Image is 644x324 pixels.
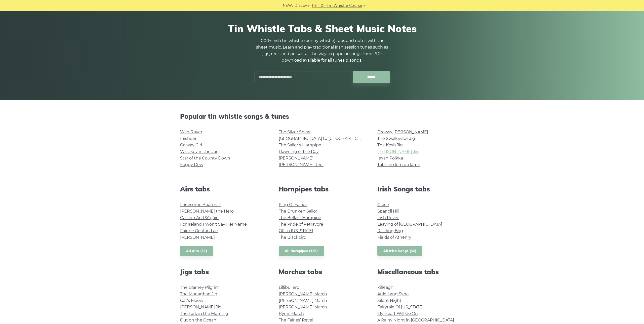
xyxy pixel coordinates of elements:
[180,209,234,214] a: [PERSON_NAME] the Hero
[377,285,393,290] a: Killeagh
[377,156,403,160] a: Ievan Polkka
[180,235,215,240] a: [PERSON_NAME]
[279,305,327,309] a: [PERSON_NAME] March
[180,112,464,120] h2: Popular tin whistle songs & tunes
[279,136,372,141] a: [GEOGRAPHIC_DATA] to [GEOGRAPHIC_DATA]
[377,318,454,322] a: A Rainy Night in [GEOGRAPHIC_DATA]
[180,292,217,296] a: The Monaghan Jig
[180,202,221,207] a: Lonesome Boatman
[377,202,389,207] a: Grace
[180,246,213,256] a: All Airs (36)
[377,209,399,214] a: Spancil Hill
[279,235,306,240] a: The Blackbird
[377,298,401,303] a: Silent Night
[377,311,418,316] a: My Heart Will Go On
[377,268,464,276] h2: Miscellaneous tabs
[279,298,327,303] a: [PERSON_NAME] March
[254,37,390,64] p: 1000+ Irish tin whistle (penny whistle) tabs and notes with the sheet music. Learn and play tradi...
[279,285,299,290] a: Lillibullero
[180,185,267,193] h2: Airs tabs
[279,268,365,276] h2: Marches tabs
[312,3,362,9] a: PST10 - Tin Whistle Course
[180,136,196,141] a: Inisheer
[180,162,203,167] a: Foggy Dew
[180,305,222,309] a: [PERSON_NAME] Jig
[377,292,409,296] a: Auld Lang Syne
[279,215,321,220] a: The Belfast Hornpipe
[377,222,442,227] a: Leaving of [GEOGRAPHIC_DATA]
[279,156,313,160] a: [PERSON_NAME]
[279,130,311,134] a: The Silver Spear
[377,143,403,147] a: The Kesh Jig
[180,318,216,322] a: Out on the Ocean
[279,318,313,322] a: The Fairies’ Revel
[279,292,327,296] a: [PERSON_NAME] March
[377,305,423,309] a: Fairytale Of [US_STATE]
[279,311,304,316] a: Byrns March
[180,130,202,134] a: Wild Rover
[180,22,464,34] h1: Tin Whistle Tabs & Sheet Music Notes
[295,3,311,9] span: Discover
[279,149,319,154] a: Dawning of the Day
[377,136,415,141] a: The Swallowtail Jig
[279,209,317,214] a: The Drunken Sailor
[377,162,420,167] a: Tabhair dom do lámh
[377,130,428,134] a: Drowsy [PERSON_NAME]
[180,268,267,276] h2: Jigs tabs
[279,228,313,233] a: Off to [US_STATE]
[180,215,219,220] a: Casadh An tSúgáin
[279,162,324,167] a: [PERSON_NAME] Reel
[180,222,247,227] a: For Ireland I Won’t Say Her Name
[377,149,419,154] a: [PERSON_NAME] Jig
[180,311,228,316] a: The Lark in the Morning
[180,149,217,154] a: Whiskey in the Jar
[279,222,323,227] a: The Pride of Petravore
[279,185,365,193] h2: Hornpipes tabs
[180,298,203,303] a: Cat’s Meow
[279,246,324,256] a: All Hornpipes (139)
[180,285,219,290] a: The Blarney Pilgrim
[180,156,230,160] a: Star of the County Down
[283,3,293,9] span: NEW:
[279,143,321,147] a: The Sailor’s Hornpipe
[180,228,218,233] a: Fáinne Geal an Lae
[377,228,403,233] a: Rattling Bog
[377,215,399,220] a: Irish Rover
[377,185,464,193] h2: Irish Songs tabs
[377,235,411,240] a: Fields of Athenry
[279,202,307,207] a: King Of Fairies
[377,246,422,256] a: All Irish Songs (32)
[180,143,202,147] a: Galway Girl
